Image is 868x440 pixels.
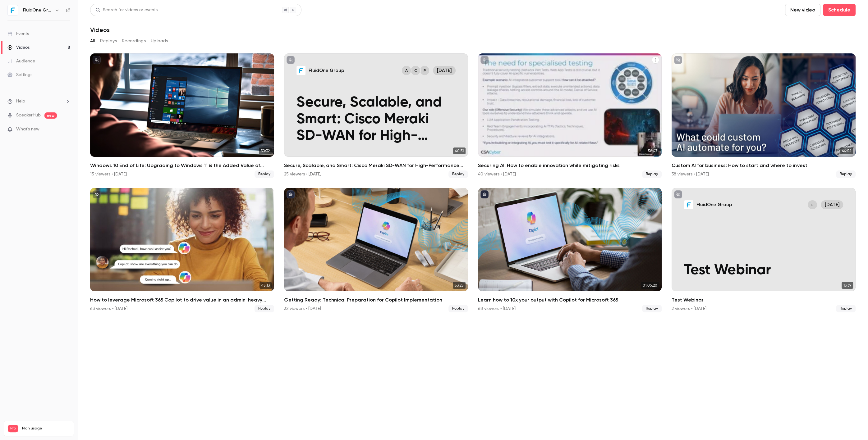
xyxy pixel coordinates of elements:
button: unpublished [480,56,489,64]
span: 44:52 [840,147,853,154]
div: 32 viewers • [DATE] [284,306,321,312]
img: Test Webinar [684,200,693,210]
div: 2 viewers • [DATE] [672,306,706,312]
a: Test WebinarFluidOne GroupL[DATE]Test Webinar13:39Test Webinar2 viewers • [DATE]Replay [672,188,856,312]
span: 53:25 [453,282,466,289]
span: Plan usage [22,426,70,431]
h2: Securing AI: How to enable innovation while mitigating risks [478,162,662,169]
div: A [401,65,412,76]
div: 63 viewers • [DATE] [90,306,127,312]
li: Getting Ready: Technical Preparation for Copilot Implementation [284,188,468,312]
span: Replay [255,170,274,178]
li: help-dropdown-opener [7,98,70,105]
h2: How to leverage Microsoft 365 Copilot to drive value in an admin-heavy world [90,296,274,304]
div: Audience [7,58,35,64]
button: Recordings [122,36,146,46]
div: 68 viewers • [DATE] [478,306,516,312]
div: Videos [7,44,30,51]
span: 58:47 [646,147,659,154]
span: Help [16,98,25,105]
iframe: Noticeable Trigger [63,127,70,132]
button: unpublished [93,190,101,198]
h2: Custom AI for business: How to start and where to invest [672,162,856,169]
button: New video [785,4,820,16]
button: published [287,190,295,198]
a: 45:13How to leverage Microsoft 365 Copilot to drive value in an admin-heavy world63 viewers • [DA... [90,188,274,312]
button: published [480,190,489,198]
div: 40 viewers • [DATE] [478,171,516,177]
li: Learn how to 10x your output with Copilot for Microsoft 365 [478,188,662,312]
button: unpublished [674,190,682,198]
p: FluidOne Group [309,67,344,74]
p: Test Webinar [684,262,843,279]
h2: Getting Ready: Technical Preparation for Copilot Implementation [284,296,468,304]
span: Replay [255,305,274,312]
span: Replay [836,170,856,178]
p: Secure, Scalable, and Smart: Cisco Meraki SD-WAN for High-Performance Enterprises [296,94,456,144]
span: 45:13 [259,282,272,289]
button: Uploads [151,36,168,46]
h2: Secure, Scalable, and Smart: Cisco Meraki SD-WAN for High-Performance Enterprises [284,162,468,169]
div: C [410,65,421,76]
li: Test Webinar [672,188,856,312]
button: All [90,36,95,46]
div: 38 viewers • [DATE] [672,171,709,177]
a: 58:47Securing AI: How to enable innovation while mitigating risks40 viewers • [DATE]Replay [478,53,662,178]
span: Replay [642,305,662,312]
ul: Videos [90,53,856,312]
li: Securing AI: How to enable innovation while mitigating risks [478,53,662,178]
div: Events [7,31,29,37]
span: 01:05:20 [641,282,659,289]
img: Secure, Scalable, and Smart: Cisco Meraki SD-WAN for High-Performance Enterprises [296,66,306,75]
span: 40:31 [453,147,466,154]
a: 53:25Getting Ready: Technical Preparation for Copilot Implementation32 viewers • [DATE]Replay [284,188,468,312]
span: What's new [16,126,39,133]
span: Replay [642,170,662,178]
img: FluidOne Group [8,5,18,15]
li: Windows 10 End of Life: Upgrading to Windows 11 & the Added Value of Business Premium [90,53,274,178]
p: FluidOne Group [696,202,732,208]
button: Replays [100,36,117,46]
a: 44:52Custom AI for business: How to start and where to invest38 viewers • [DATE]Replay [672,53,856,178]
li: Custom AI for business: How to start and where to invest [672,53,856,178]
span: Pro [8,425,18,432]
h1: Videos [90,26,110,34]
span: new [44,112,57,119]
div: Search for videos or events [95,7,158,13]
span: Replay [448,170,468,178]
button: unpublished [674,56,682,64]
a: 01:05:20Learn how to 10x your output with Copilot for Microsoft 36568 viewers • [DATE]Replay [478,188,662,312]
h6: FluidOne Group [23,7,52,13]
span: [DATE] [821,200,843,210]
a: Secure, Scalable, and Smart: Cisco Meraki SD-WAN for High-Performance EnterprisesFluidOne GroupPC... [284,53,468,178]
span: 30:32 [259,147,272,154]
div: 15 viewers • [DATE] [90,171,127,177]
span: Replay [836,305,856,312]
a: SpeakerHub [16,112,41,119]
span: Replay [448,305,468,312]
li: How to leverage Microsoft 365 Copilot to drive value in an admin-heavy world [90,188,274,312]
span: 13:39 [842,282,853,289]
section: Videos [90,4,856,436]
div: L [807,200,818,210]
a: 30:32Windows 10 End of Life: Upgrading to Windows 11 & the Added Value of Business Premium15 view... [90,53,274,178]
div: Settings [7,72,32,78]
h2: Test Webinar [672,296,856,304]
button: unpublished [93,56,101,64]
button: Schedule [823,4,856,16]
div: 25 viewers • [DATE] [284,171,321,177]
button: unpublished [287,56,295,64]
li: Secure, Scalable, and Smart: Cisco Meraki SD-WAN for High-Performance Enterprises [284,53,468,178]
h2: Learn how to 10x your output with Copilot for Microsoft 365 [478,296,662,304]
h2: Windows 10 End of Life: Upgrading to Windows 11 & the Added Value of Business Premium [90,162,274,169]
span: [DATE] [433,66,456,75]
div: P [420,65,430,76]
